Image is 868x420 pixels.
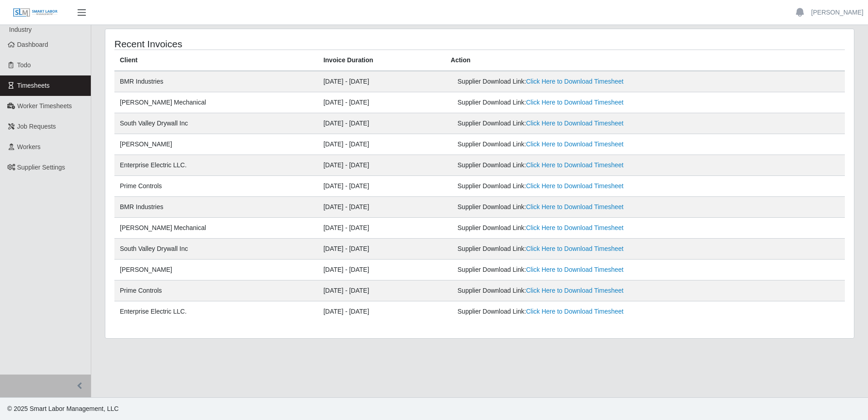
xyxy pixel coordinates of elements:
[114,92,318,113] td: [PERSON_NAME] Mechanical
[318,239,445,260] td: [DATE] - [DATE]
[17,143,41,150] span: Workers
[9,26,32,33] span: Industry
[114,71,318,92] td: BMR Industries
[17,82,50,89] span: Timesheets
[458,265,703,275] div: Supplier Download Link:
[458,181,703,191] div: Supplier Download Link:
[114,260,318,280] td: [PERSON_NAME]
[17,102,72,110] span: Worker Timesheets
[458,307,703,316] div: Supplier Download Link:
[526,203,624,210] a: Click Here to Download Timesheet
[526,161,624,169] a: Click Here to Download Timesheet
[458,77,703,86] div: Supplier Download Link:
[17,61,31,69] span: Todo
[114,155,318,176] td: Enterprise Electric LLC.
[458,98,703,107] div: Supplier Download Link:
[318,197,445,218] td: [DATE] - [DATE]
[526,308,624,315] a: Click Here to Download Timesheet
[526,287,624,294] a: Click Here to Download Timesheet
[114,113,318,134] td: South Valley Drywall Inc
[458,160,703,170] div: Supplier Download Link:
[318,280,445,301] td: [DATE] - [DATE]
[114,239,318,260] td: South Valley Drywall Inc
[17,123,56,130] span: Job Requests
[445,50,845,71] th: Action
[318,218,445,239] td: [DATE] - [DATE]
[318,301,445,322] td: [DATE] - [DATE]
[114,176,318,197] td: Prime Controls
[318,155,445,176] td: [DATE] - [DATE]
[318,50,445,71] th: Invoice Duration
[114,134,318,155] td: [PERSON_NAME]
[526,99,624,106] a: Click Here to Download Timesheet
[458,119,703,128] div: Supplier Download Link:
[318,176,445,197] td: [DATE] - [DATE]
[13,8,58,18] img: SLM Logo
[318,71,445,92] td: [DATE] - [DATE]
[526,140,624,148] a: Click Here to Download Timesheet
[7,405,118,412] span: © 2025 Smart Labor Management, LLC
[458,286,703,295] div: Supplier Download Link:
[318,113,445,134] td: [DATE] - [DATE]
[114,280,318,301] td: Prime Controls
[811,8,863,17] a: [PERSON_NAME]
[114,38,411,50] h4: Recent Invoices
[458,140,703,149] div: Supplier Download Link:
[318,92,445,113] td: [DATE] - [DATE]
[526,78,624,85] a: Click Here to Download Timesheet
[526,182,624,190] a: Click Here to Download Timesheet
[17,164,65,171] span: Supplier Settings
[458,202,703,212] div: Supplier Download Link:
[318,260,445,280] td: [DATE] - [DATE]
[114,197,318,218] td: BMR Industries
[114,301,318,322] td: Enterprise Electric LLC.
[526,120,624,127] a: Click Here to Download Timesheet
[458,223,703,233] div: Supplier Download Link:
[114,50,318,71] th: Client
[526,245,624,252] a: Click Here to Download Timesheet
[526,266,624,273] a: Click Here to Download Timesheet
[318,134,445,155] td: [DATE] - [DATE]
[458,244,703,254] div: Supplier Download Link:
[114,218,318,239] td: [PERSON_NAME] Mechanical
[17,41,49,48] span: Dashboard
[526,224,624,231] a: Click Here to Download Timesheet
